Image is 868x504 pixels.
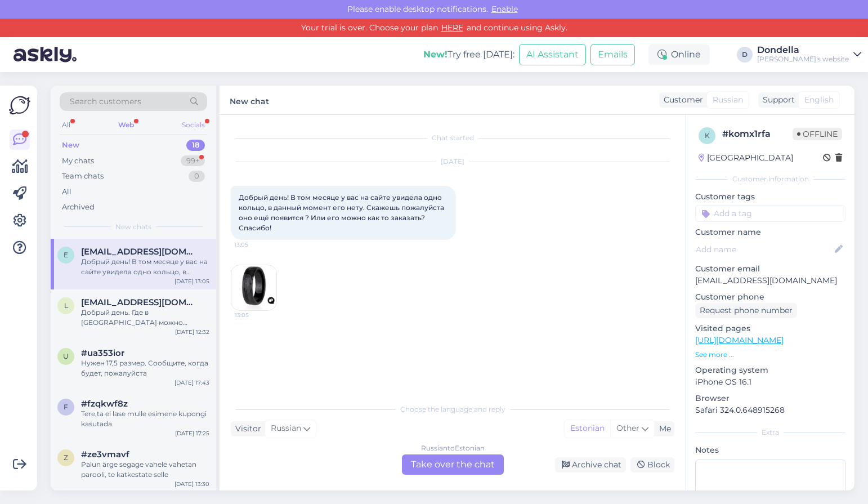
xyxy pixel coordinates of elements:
[81,297,198,307] span: lindra962@gmail.com
[699,152,793,164] div: [GEOGRAPHIC_DATA]
[757,46,861,64] a: Dondella[PERSON_NAME]'s website
[116,118,136,132] div: Web
[659,94,703,106] div: Customer
[60,118,73,132] div: All
[565,420,610,437] div: Estonian
[590,44,635,65] button: Emails
[695,275,845,287] p: [EMAIL_ADDRESS][DOMAIN_NAME]
[695,364,845,376] p: Operating system
[655,423,671,435] div: Me
[62,186,71,198] div: All
[64,453,68,462] span: z
[81,307,209,328] div: Добрый день. Где в [GEOGRAPHIC_DATA] можно увидеть украшения?
[81,399,128,409] span: #fzqkwf8z
[231,157,674,167] div: [DATE]
[64,403,68,411] span: f
[737,47,753,63] div: D
[695,263,845,275] p: Customer email
[235,311,277,319] span: 13:05
[186,140,205,151] div: 18
[175,277,209,286] div: [DATE] 13:05
[423,48,514,61] div: Try free [DATE]:
[695,174,845,184] div: Customer information
[175,328,209,336] div: [DATE] 12:32
[231,133,674,143] div: Chat started
[189,171,205,182] div: 0
[555,457,626,472] div: Archive chat
[62,140,79,151] div: New
[695,393,845,404] p: Browser
[231,423,261,435] div: Visitor
[64,301,68,310] span: l
[695,335,784,345] a: [URL][DOMAIN_NAME]
[230,92,269,108] label: New chat
[81,409,209,429] div: Tere,ta ei lase mulle esimene kupongi kasutada
[695,323,845,334] p: Visited pages
[630,457,674,472] div: Block
[713,94,743,106] span: Russian
[81,358,209,378] div: Нужен 17,5 размер. Сообщите, когда будет, пожалуйста
[81,247,198,257] span: eugenija.gerasimova@gmail.com
[64,251,68,259] span: e
[9,95,30,116] img: Askly Logo
[180,118,207,132] div: Socials
[695,226,845,238] p: Customer name
[62,202,95,213] div: Archived
[722,127,793,141] div: # komx1rfa
[81,460,209,480] div: Palun ärge segage vahele vahetan parooli, te katkestate selle
[793,128,842,140] span: Offline
[423,49,448,60] b: New!
[239,193,446,232] span: Добрый день! В том месяце у вас на сайте увидела одно кольцо, в данный момент его нету. Скажешь п...
[705,131,710,140] span: k
[231,265,276,310] img: Attachment
[695,303,797,318] div: Request phone number
[62,171,104,182] div: Team chats
[757,46,849,55] div: Dondella
[81,449,129,460] span: #ze3vmavf
[81,348,124,358] span: #ua353ior
[648,44,710,65] div: Online
[234,240,276,249] span: 13:05
[695,205,845,222] input: Add a tag
[616,423,639,433] span: Other
[115,222,151,232] span: New chats
[695,191,845,203] p: Customer tags
[175,429,209,438] div: [DATE] 17:25
[231,404,674,414] div: Choose the language and reply
[695,427,845,438] div: Extra
[81,257,209,277] div: Добрый день! В том месяце у вас на сайте увидела одно кольцо, в данный момент его нету. Скажешь п...
[175,480,209,488] div: [DATE] 13:30
[695,444,845,456] p: Notes
[62,155,94,167] div: My chats
[695,376,845,388] p: iPhone OS 16.1
[271,422,301,435] span: Russian
[696,243,833,256] input: Add name
[757,55,849,64] div: [PERSON_NAME]'s website
[70,96,141,108] span: Search customers
[181,155,205,167] div: 99+
[804,94,834,106] span: English
[695,291,845,303] p: Customer phone
[695,350,845,360] p: See more ...
[63,352,69,360] span: u
[438,23,467,33] a: HERE
[695,404,845,416] p: Safari 324.0.648915268
[519,44,586,65] button: AI Assistant
[175,378,209,387] div: [DATE] 17:43
[758,94,795,106] div: Support
[488,4,521,14] span: Enable
[402,454,504,475] div: Take over the chat
[421,443,485,453] div: Russian to Estonian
